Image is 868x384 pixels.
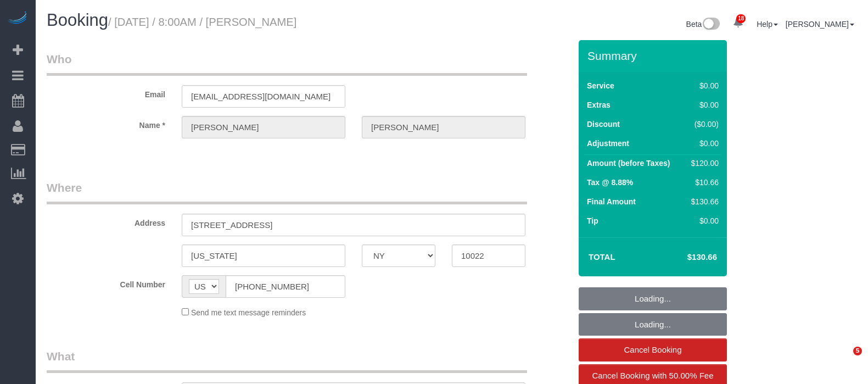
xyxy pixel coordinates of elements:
img: Automaid Logo [7,11,29,26]
input: Last Name [362,116,525,138]
input: City [182,244,345,267]
span: Booking [47,10,108,30]
span: 5 [853,347,862,355]
div: $120.00 [687,158,719,169]
strong: Total [589,252,615,261]
div: $0.00 [687,138,719,149]
label: Cell Number [38,275,173,290]
h4: $130.66 [654,253,717,262]
legend: What [47,348,527,373]
label: Address [38,214,173,229]
div: $130.66 [687,196,719,207]
img: New interface [702,18,720,32]
div: $0.00 [687,99,719,110]
label: Amount (before Taxes) [587,158,670,169]
label: Email [38,85,173,100]
small: / [DATE] / 8:00AM / [PERSON_NAME] [108,16,296,28]
label: Tax @ 8.88% [587,177,633,188]
label: Adjustment [587,138,629,149]
input: First Name [182,116,345,138]
label: Extras [587,99,611,110]
input: Cell Number [226,275,345,298]
iframe: Intercom live chat [831,347,857,373]
div: ($0.00) [687,119,719,130]
label: Tip [587,215,598,226]
div: $0.00 [687,215,719,226]
label: Name * [38,116,173,131]
legend: Who [47,51,527,76]
div: $10.66 [687,177,719,188]
label: Discount [587,119,620,130]
span: Cancel Booking with 50.00% Fee [592,371,714,380]
div: $0.00 [687,80,719,91]
input: Email [182,85,345,108]
span: Send me text message reminders [191,308,306,317]
legend: Where [47,180,527,204]
input: Zip Code [452,244,525,267]
label: Final Amount [587,196,636,207]
label: Service [587,80,614,91]
a: Help [757,20,778,29]
h3: Summary [587,49,721,62]
span: 18 [736,14,746,23]
a: [PERSON_NAME] [786,20,854,29]
a: Cancel Booking [579,338,727,361]
a: Beta [686,20,720,29]
a: 18 [727,11,749,35]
